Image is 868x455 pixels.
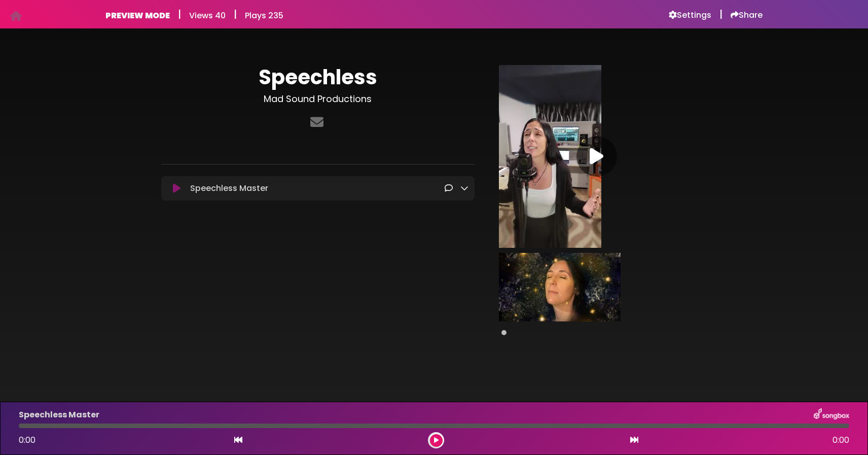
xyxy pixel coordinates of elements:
h3: Mad Sound Productions [161,93,475,105]
h6: Plays 235 [245,11,283,20]
a: Settings [669,10,711,20]
h6: Views 40 [189,11,226,20]
a: Share [731,10,763,20]
img: Video Thumbnail [499,65,601,248]
img: izyM6ljtTOdFGEBbuFfN [499,253,621,321]
h5: | [719,8,722,20]
h5: | [178,8,181,20]
h1: Speechless [161,65,475,89]
p: Speechless Master [190,182,268,194]
h5: | [234,8,237,20]
h6: PREVIEW MODE [105,11,170,20]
